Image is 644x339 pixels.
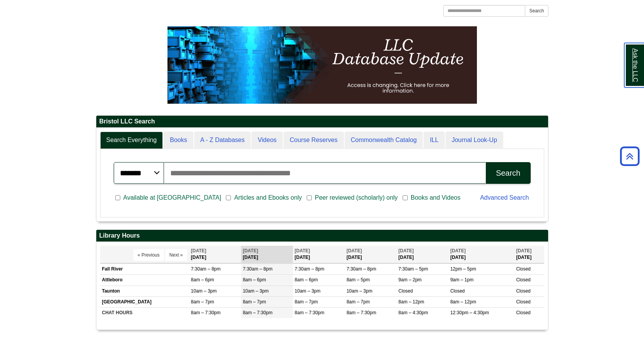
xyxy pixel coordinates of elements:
[189,246,241,263] th: [DATE]
[295,299,318,305] span: 8am – 7pm
[516,299,530,305] span: Closed
[100,296,189,307] td: [GEOGRAPHIC_DATA]
[165,249,187,261] button: Next »
[486,162,530,184] button: Search
[295,277,318,282] span: 8am – 6pm
[100,132,163,149] a: Search Everything
[446,132,503,149] a: Journal Look-Up
[398,288,413,294] span: Closed
[164,132,193,149] a: Books
[516,277,530,282] span: Closed
[241,246,293,263] th: [DATE]
[115,194,120,201] input: Available at [GEOGRAPHIC_DATA]
[408,193,464,202] span: Books and Videos
[398,310,428,315] span: 8am – 4:30pm
[243,310,273,315] span: 8am – 7:30pm
[403,194,408,201] input: Books and Videos
[191,310,221,315] span: 8am – 7:30pm
[347,277,370,282] span: 8am – 5pm
[398,248,414,253] span: [DATE]
[448,246,514,263] th: [DATE]
[96,116,548,128] h2: Bristol LLC Search
[525,5,548,17] button: Search
[295,288,321,294] span: 10am – 3pm
[243,248,258,253] span: [DATE]
[293,246,345,263] th: [DATE]
[450,266,476,272] span: 12pm – 5pm
[398,299,424,305] span: 8am – 12pm
[347,288,372,294] span: 10am – 3pm
[516,310,530,315] span: Closed
[347,248,362,253] span: [DATE]
[120,193,224,202] span: Available at [GEOGRAPHIC_DATA]
[516,248,531,253] span: [DATE]
[450,299,476,305] span: 8am – 12pm
[226,194,231,201] input: Articles and Ebooks only
[167,26,477,104] img: HTML tutorial
[347,310,376,315] span: 8am – 7:30pm
[243,277,266,282] span: 8am – 6pm
[496,169,520,178] div: Search
[191,248,207,253] span: [DATE]
[100,275,189,286] td: Attleboro
[100,307,189,318] td: CHAT HOURS
[96,230,548,242] h2: Library Hours
[312,193,401,202] span: Peer reviewed (scholarly) only
[295,310,325,315] span: 8am – 7:30pm
[191,299,214,305] span: 8am – 7pm
[243,266,273,272] span: 7:30am – 8pm
[450,288,465,294] span: Closed
[307,194,312,201] input: Peer reviewed (scholarly) only
[231,193,305,202] span: Articles and Ebooks only
[514,246,544,263] th: [DATE]
[100,286,189,296] td: Taunton
[295,248,310,253] span: [DATE]
[243,288,269,294] span: 10am – 3pm
[347,299,370,305] span: 8am – 7pm
[347,266,376,272] span: 7:30am – 8pm
[480,194,529,201] a: Advanced Search
[284,132,344,149] a: Course Reserves
[345,246,396,263] th: [DATE]
[191,277,214,282] span: 8am – 6pm
[450,277,473,282] span: 9am – 1pm
[295,266,325,272] span: 7:30am – 8pm
[516,288,530,294] span: Closed
[194,132,251,149] a: A - Z Databases
[450,248,466,253] span: [DATE]
[100,264,189,275] td: Fall River
[398,266,428,272] span: 7:30am – 5pm
[516,266,530,272] span: Closed
[243,299,266,305] span: 8am – 7pm
[251,132,283,149] a: Videos
[398,277,422,282] span: 9am – 2pm
[450,310,489,315] span: 12:30pm – 4:30pm
[133,249,164,261] button: « Previous
[617,151,642,161] a: Back to Top
[345,132,423,149] a: Commonwealth Catalog
[424,132,444,149] a: ILL
[396,246,448,263] th: [DATE]
[191,288,217,294] span: 10am – 3pm
[191,266,221,272] span: 7:30am – 8pm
